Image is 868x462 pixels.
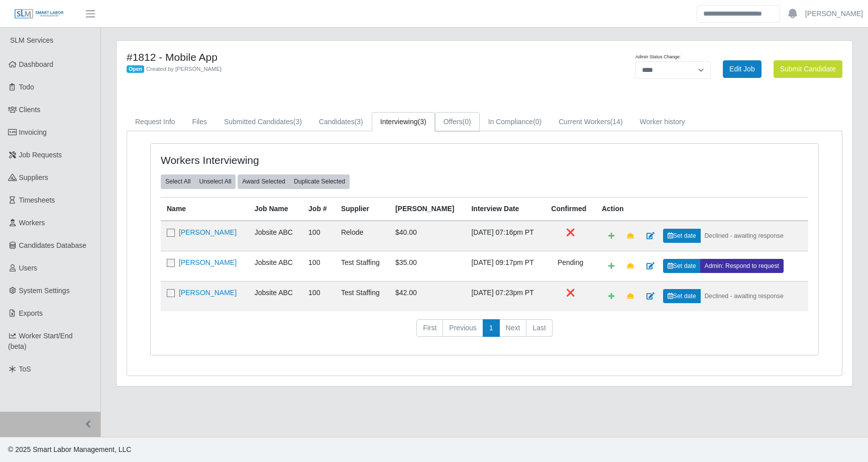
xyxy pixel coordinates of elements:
[663,259,701,273] a: Set date
[774,60,842,78] button: Submit Candidate
[179,258,237,266] a: [PERSON_NAME]
[293,118,302,126] span: (3)
[389,281,466,311] td: $42.00
[550,112,631,132] a: Current Workers
[10,36,53,44] span: SLM Services
[179,289,237,297] a: [PERSON_NAME]
[161,174,195,189] button: Select All
[610,118,623,126] span: (14)
[302,221,335,251] td: 100
[335,197,389,221] th: Supplier
[19,83,34,91] span: Todo
[194,174,236,189] button: Unselect All
[249,197,302,221] th: Job Name
[289,174,350,189] button: Duplicate Selected
[19,60,54,68] span: Dashboard
[418,118,426,126] span: (3)
[480,112,551,132] a: In Compliance
[471,228,533,236] span: [DATE] 07:16pm PT
[335,221,389,251] td: Relode
[19,264,38,272] span: Users
[19,219,45,227] span: Workers
[19,151,62,159] span: Job Requests
[631,112,694,132] a: Worker history
[700,259,784,273] a: Admin: Respond to request
[620,227,640,245] a: Make Team Lead
[19,309,43,317] span: Exports
[620,288,640,305] a: Make Team Lead
[663,229,701,243] a: Set date
[545,197,596,221] th: Confirmed
[161,154,422,166] h4: Workers Interviewing
[161,174,236,189] div: bulk actions
[19,128,47,136] span: Invoicing
[19,365,31,373] span: ToS
[389,251,466,281] td: $35.00
[471,258,533,266] span: [DATE] 09:17pm PT
[435,112,480,132] a: Offers
[389,221,466,251] td: $40.00
[19,241,87,249] span: Candidates Database
[302,281,335,311] td: 100
[602,288,621,305] a: Add Default Cost Code
[179,228,237,236] a: [PERSON_NAME]
[700,229,788,243] button: Declined - awaiting response
[471,289,533,297] span: [DATE] 07:23pm PT
[533,118,541,126] span: (0)
[183,112,215,132] a: Files
[19,173,48,181] span: Suppliers
[249,251,302,281] td: Jobsite ABC
[19,287,70,295] span: System Settings
[663,289,701,303] a: Set date
[161,197,249,221] th: Name
[238,174,350,189] div: bulk actions
[372,112,435,132] a: Interviewing
[19,106,41,114] span: Clients
[700,289,788,303] button: Declined - awaiting response
[465,197,545,221] th: Interview Date
[249,281,302,311] td: Jobsite ABC
[355,118,363,126] span: (3)
[127,51,538,63] h4: #1812 - Mobile App
[463,118,471,126] span: (0)
[8,445,131,453] span: © 2025 Smart Labor Management, LLC
[302,251,335,281] td: 100
[483,319,500,337] a: 1
[805,9,863,19] a: [PERSON_NAME]
[602,257,621,275] a: Add Default Cost Code
[19,196,55,204] span: Timesheets
[389,197,466,221] th: [PERSON_NAME]
[146,66,222,72] span: Created by [PERSON_NAME]
[238,174,290,189] button: Award Selected
[635,54,681,61] label: Admin Status Change:
[558,258,583,266] span: Pending
[596,197,808,221] th: Action
[310,112,372,132] a: Candidates
[302,197,335,221] th: Job #
[566,289,575,297] span: ❌
[127,112,183,132] a: Request Info
[566,228,575,236] span: ❌
[8,332,73,350] span: Worker Start/End (beta)
[161,319,808,345] nav: pagination
[335,251,389,281] td: Test Staffing
[249,221,302,251] td: Jobsite ABC
[215,112,310,132] a: Submitted Candidates
[620,257,640,275] a: Make Team Lead
[335,281,389,311] td: Test Staffing
[697,5,780,23] input: Search
[14,9,64,20] img: SLM Logo
[723,60,762,78] a: Edit Job
[127,65,144,73] span: Open
[602,227,621,245] a: Add Default Cost Code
